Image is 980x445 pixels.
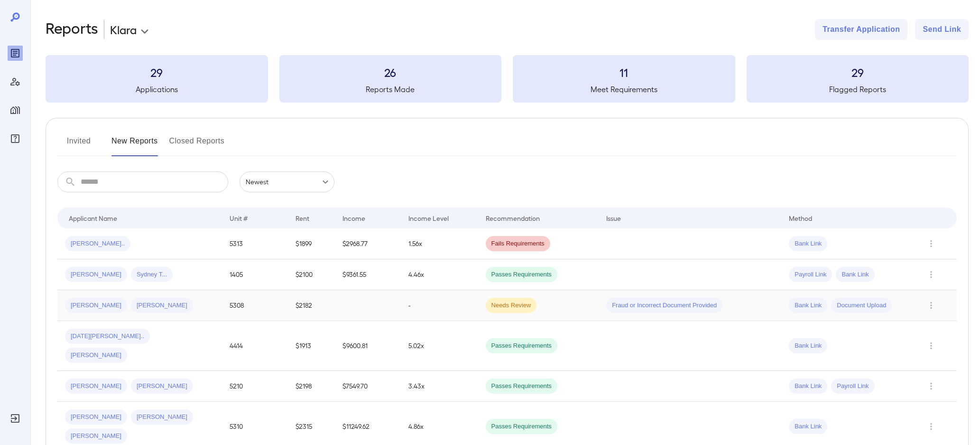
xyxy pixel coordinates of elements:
button: Invited [57,133,100,156]
p: Klara [110,22,137,37]
td: 5308 [222,290,288,321]
span: Bank Link [836,270,874,279]
h3: 11 [513,65,735,80]
td: 3.43x [401,371,478,402]
span: Bank Link [789,239,827,248]
span: [PERSON_NAME] [65,351,127,360]
h3: 29 [46,65,268,80]
div: Manage Users [8,74,23,89]
td: - [401,290,478,321]
button: Row Actions [924,267,939,282]
span: Sydney T... [131,270,173,279]
span: Passes Requirements [486,341,557,350]
span: [PERSON_NAME] [131,382,193,391]
div: Income Level [408,212,449,224]
button: Transfer Application [815,19,907,40]
span: Passes Requirements [486,270,557,279]
div: Reports [8,46,23,61]
span: Bank Link [789,382,827,391]
td: 4.46x [401,259,478,290]
span: [PERSON_NAME] [65,270,127,279]
button: Row Actions [924,338,939,353]
td: $9600.81 [335,321,401,371]
span: [PERSON_NAME].. [65,239,130,248]
td: 5313 [222,228,288,259]
span: Fails Requirements [486,239,550,248]
div: Rent [296,212,311,224]
td: $2198 [288,371,335,402]
span: Bank Link [789,341,827,350]
h5: Applications [46,84,268,95]
span: Passes Requirements [486,382,557,391]
button: Row Actions [924,298,939,313]
td: $2182 [288,290,335,321]
div: Unit # [230,212,248,224]
div: Issue [606,212,621,224]
h2: Reports [46,19,98,40]
span: Bank Link [789,422,827,431]
td: 5210 [222,371,288,402]
button: New Reports [111,133,158,156]
div: Applicant Name [69,212,117,224]
button: Row Actions [924,236,939,251]
span: Passes Requirements [486,422,557,431]
span: [PERSON_NAME] [65,432,127,441]
h3: 29 [747,65,969,80]
span: Bank Link [789,301,827,310]
td: $2968.77 [335,228,401,259]
div: Recommendation [486,212,540,224]
span: [DATE][PERSON_NAME].. [65,332,150,341]
span: [PERSON_NAME] [65,413,127,422]
td: $1913 [288,321,335,371]
span: [PERSON_NAME] [131,301,193,310]
span: [PERSON_NAME] [131,413,193,422]
div: Manage Properties [8,103,23,118]
div: Income [342,212,365,224]
div: FAQ [8,131,23,146]
span: Needs Review [486,301,537,310]
td: $2100 [288,259,335,290]
div: Method [789,212,812,224]
button: Row Actions [924,379,939,394]
td: $1899 [288,228,335,259]
button: Send Link [915,19,969,40]
div: Log Out [8,411,23,426]
td: 1405 [222,259,288,290]
h5: Meet Requirements [513,84,735,95]
span: [PERSON_NAME] [65,301,127,310]
summary: 29Applications26Reports Made11Meet Requirements29Flagged Reports [46,55,969,103]
td: 4414 [222,321,288,371]
td: $9361.55 [335,259,401,290]
h5: Reports Made [279,84,502,95]
td: $7549.70 [335,371,401,402]
span: Payroll Link [789,270,832,279]
span: Payroll Link [831,382,874,391]
span: [PERSON_NAME] [65,382,127,391]
td: 1.56x [401,228,478,259]
div: Newest [240,171,334,192]
td: 5.02x [401,321,478,371]
span: Document Upload [831,301,892,310]
button: Row Actions [924,419,939,434]
h3: 26 [279,65,502,80]
h5: Flagged Reports [747,84,969,95]
span: Fraud or Incorrect Document Provided [606,301,722,310]
button: Closed Reports [169,133,225,156]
